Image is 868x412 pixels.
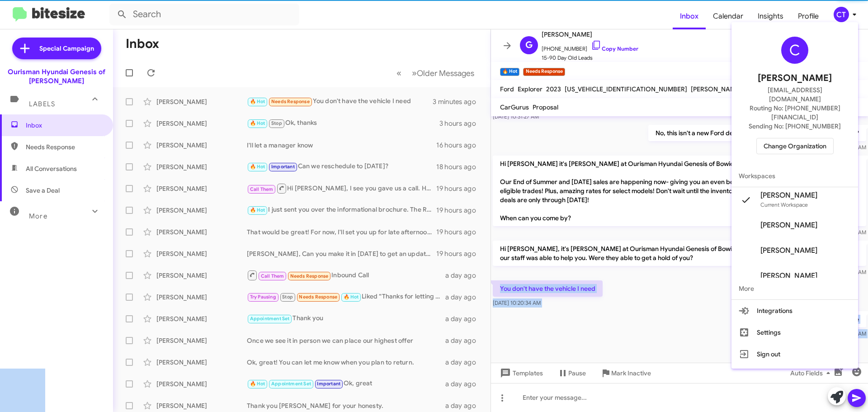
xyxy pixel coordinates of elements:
[781,37,808,64] div: C
[764,138,826,154] span: Change Organization
[731,300,858,322] button: Integrations
[760,191,817,200] span: [PERSON_NAME]
[731,322,858,343] button: Settings
[760,271,817,280] span: [PERSON_NAME]
[731,278,858,299] span: More
[731,165,858,187] span: Workspaces
[742,104,847,122] span: Routing No: [PHONE_NUMBER][FINANCIAL_ID]
[760,246,817,255] span: [PERSON_NAME]
[756,138,834,154] button: Change Organization
[742,85,847,104] span: [EMAIL_ADDRESS][DOMAIN_NAME]
[760,201,808,208] span: Current Workspace
[731,343,858,365] button: Sign out
[760,221,817,230] span: [PERSON_NAME]
[749,122,841,131] span: Sending No: [PHONE_NUMBER]
[758,71,832,85] span: [PERSON_NAME]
